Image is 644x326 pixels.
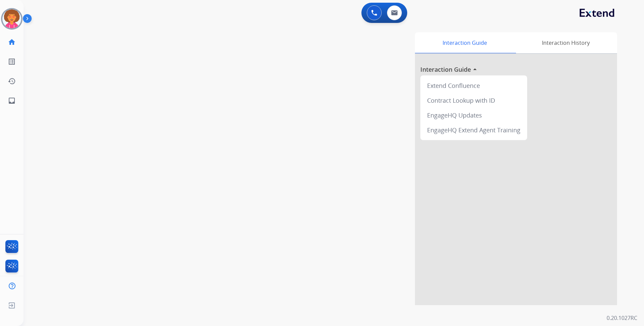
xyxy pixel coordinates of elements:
[423,93,524,108] div: Contract Lookup with ID
[607,314,637,322] p: 0.20.1027RC
[423,123,524,137] div: EngageHQ Extend Agent Training
[2,9,21,28] img: avatar
[514,32,617,53] div: Interaction History
[8,38,16,46] mat-icon: home
[423,108,524,123] div: EngageHQ Updates
[8,58,16,66] mat-icon: list_alt
[415,32,514,53] div: Interaction Guide
[423,78,524,93] div: Extend Confluence
[8,97,16,105] mat-icon: inbox
[8,77,16,85] mat-icon: history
